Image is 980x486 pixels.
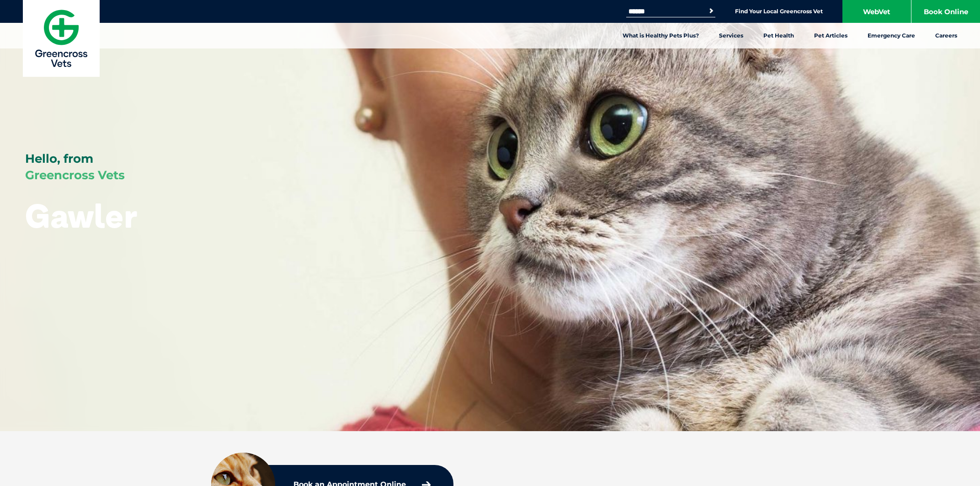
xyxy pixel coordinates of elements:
[25,151,93,166] span: Hello, from
[612,23,709,48] a: What is Healthy Pets Plus?
[753,23,804,48] a: Pet Health
[707,6,716,16] button: Search
[804,23,857,48] a: Pet Articles
[25,168,125,182] span: Greencross Vets
[925,23,967,48] a: Careers
[735,8,823,15] a: Find Your Local Greencross Vet
[857,23,925,48] a: Emergency Care
[709,23,753,48] a: Services
[25,198,138,234] h1: Gawler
